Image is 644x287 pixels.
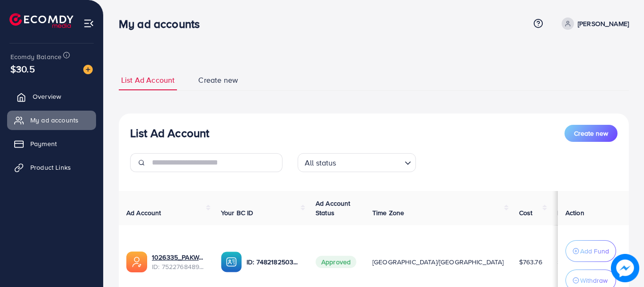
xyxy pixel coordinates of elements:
[7,134,96,153] a: Payment
[580,275,608,286] p: Withdraw
[303,156,338,170] span: All status
[221,252,242,272] img: ic-ba-acc.ded83a64.svg
[30,115,79,125] span: My ad accounts
[247,256,300,268] p: ID: 7482182503915372561
[33,92,61,101] span: Overview
[7,111,96,130] a: My ad accounts
[152,252,206,272] div: <span class='underline'>1026335_PAKWALL_1751531043864</span></br>7522768489221144593
[83,65,93,74] img: image
[574,129,608,138] span: Create new
[30,139,57,148] span: Payment
[558,17,629,30] a: [PERSON_NAME]
[130,126,209,140] h3: List Ad Account
[578,18,629,29] p: [PERSON_NAME]
[126,252,147,272] img: ic-ads-acc.e4c84228.svg
[316,199,351,217] span: Ad Account Status
[119,17,207,31] h3: My ad accounts
[372,208,404,217] span: Time Zone
[10,52,62,61] span: Ecomdy Balance
[7,87,96,106] a: Overview
[613,256,637,280] img: image
[339,154,401,170] input: Search for option
[10,62,35,76] span: $30.5
[30,163,71,172] span: Product Links
[372,257,504,267] span: [GEOGRAPHIC_DATA]/[GEOGRAPHIC_DATA]
[519,208,533,217] span: Cost
[126,208,161,217] span: Ad Account
[519,257,542,267] span: $763.76
[565,125,618,142] button: Create new
[83,18,94,29] img: menu
[565,240,616,262] button: Add Fund
[7,158,96,177] a: Product Links
[565,208,584,217] span: Action
[9,13,73,28] img: logo
[298,153,416,172] div: Search for option
[316,256,356,268] span: Approved
[198,75,238,86] span: Create new
[121,75,175,86] span: List Ad Account
[152,262,206,271] span: ID: 7522768489221144593
[221,208,254,217] span: Your BC ID
[580,245,609,257] p: Add Fund
[152,252,206,262] a: 1026335_PAKWALL_1751531043864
